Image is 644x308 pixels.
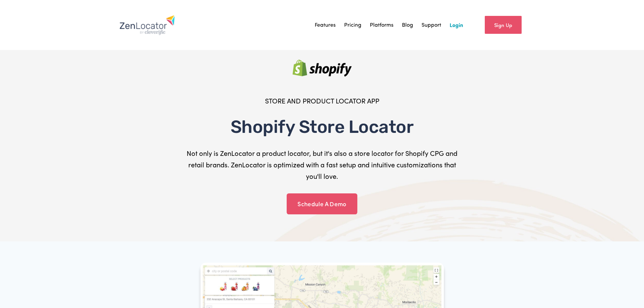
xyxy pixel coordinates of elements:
[231,116,413,137] span: Shopify Store Locator
[119,15,175,35] img: Zenlocator
[485,16,522,34] a: Sign Up
[370,20,393,30] a: Platforms
[344,20,361,30] a: Pricing
[182,95,462,106] p: STORE AND PRODUCT LOCATOR APP
[315,20,336,30] a: Features
[287,193,357,214] a: Schedule A Demo
[402,20,413,30] a: Blog
[182,147,462,182] p: Not only is ZenLocator a product locator, but it's also a store locator for Shopify CPG and retai...
[450,20,463,30] a: Login
[422,20,441,30] a: Support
